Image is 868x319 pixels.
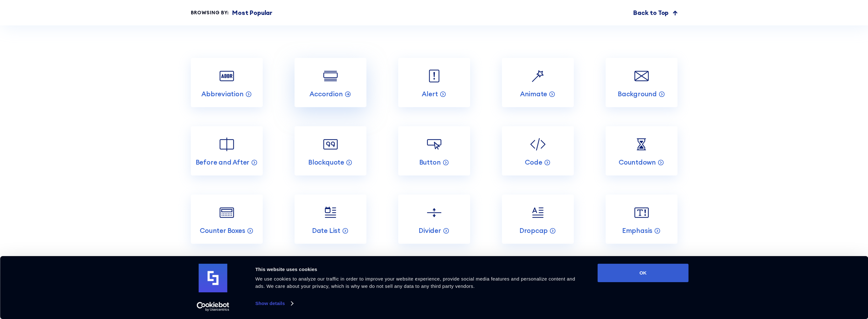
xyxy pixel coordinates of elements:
p: Back to Top [633,8,669,17]
a: Usercentrics Cookiebot - opens in a new window [185,302,241,311]
a: Button [398,126,470,175]
img: Blockquote [321,135,340,154]
button: OK [598,264,689,282]
p: Countdown [619,158,656,166]
p: Background [618,90,657,98]
p: Date List [312,226,340,235]
a: Date List [295,194,366,244]
a: Dropcap [502,194,574,244]
img: Countdown [632,135,651,154]
a: Divider [398,194,470,244]
p: Alert [422,90,438,98]
img: Accordion [321,66,340,85]
p: Abbreviation [201,90,243,98]
img: Animate [528,66,547,85]
a: Microsoft 365 [277,19,318,27]
p: Emphasis [622,226,652,235]
img: Alert [425,66,444,85]
p: Before and After [196,158,250,166]
div: This website uses cookies [255,266,583,273]
img: Counter Boxes [217,203,236,222]
img: Abbreviation [217,66,236,85]
p: Most Popular [232,8,272,17]
img: Before and After [217,135,236,154]
a: Code [502,126,574,175]
img: Date List [321,203,340,222]
img: Dropcap [528,203,547,222]
span: We use cookies to analyze our traffic in order to improve your website experience, provide social... [255,276,575,289]
a: Back to Top [633,8,677,17]
p: Dropcap [519,226,548,235]
a: Countdown [606,126,677,175]
a: Blockquote [295,126,366,175]
img: Background [632,66,651,85]
a: Abbreviation [191,58,263,107]
a: Background [606,58,677,107]
a: Accordion [295,58,366,107]
div: Browsing by: [191,9,229,17]
img: Code [528,135,547,154]
a: Counter Boxes [191,194,263,244]
p: Code [525,158,542,166]
img: Emphasis [632,203,651,222]
p: Divider [419,226,441,235]
img: Divider [425,203,444,222]
p: Counter Boxes [200,226,245,235]
p: Animate [520,90,547,98]
a: Alert [398,58,470,107]
p: Accordion [309,90,343,98]
a: Animate [502,58,574,107]
p: Button [419,158,441,166]
img: logo [199,264,227,292]
a: Emphasis [606,194,677,244]
a: Before and After [191,126,263,175]
img: Button [425,135,444,154]
p: Blockquote [308,158,344,166]
a: Show details [255,299,293,308]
